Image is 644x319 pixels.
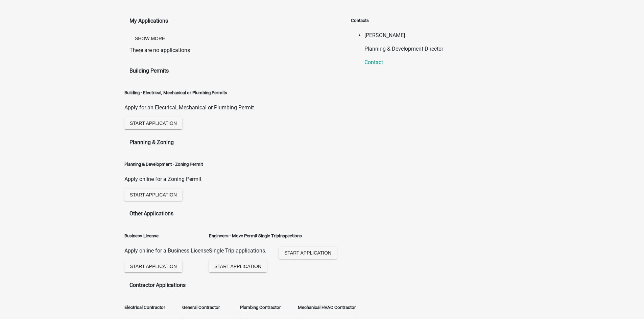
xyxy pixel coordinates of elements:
h5: Electrical Contractor [124,304,182,311]
h4: My Applications [129,17,351,25]
p: Planning & Development Director [364,45,443,53]
p: Apply online for a Business License [124,247,209,255]
a: Contact [364,59,383,65]
h5: Building - Electrical, Mechanical or Plumbing Permits [124,89,254,96]
wm-workflow-list-section: Other Applications [129,210,351,274]
span: Start Application [130,121,177,126]
button: Start Application [124,117,182,129]
h5: General Contractor [182,304,240,311]
button: Start Application [124,260,182,272]
span: Start Application [284,250,331,255]
button: Start Application [279,247,337,259]
p: Single Trip applications. [209,247,279,255]
p: Apply online for a Zoning Permit [124,175,203,183]
h4: Contractor Applications [129,281,351,289]
h5: Engineers - Move Permit Single Trip [209,233,279,239]
button: Show More [129,32,170,45]
p: There are no applications [129,46,351,54]
h5: Contacts [351,17,443,24]
button: Start Application [124,189,182,201]
h5: Inspections [279,233,337,239]
h4: Other Applications [129,210,351,218]
h5: Plumbing Contractor [240,304,298,311]
span: Start Application [130,192,177,197]
p: Apply for an Electrical, Mechanical or Plumbing Permit [124,104,254,112]
h5: Mechanical HVAC Contractor [298,304,356,311]
span: Start Application [214,263,261,269]
h5: Business License [124,233,209,239]
span: Start Application [130,263,177,269]
h5: Planning & Development - Zoning Permit [124,161,203,168]
button: Start Application [209,260,267,272]
h4: Building Permits [129,67,351,75]
p: [PERSON_NAME] [364,31,443,39]
h4: Planning & Zoning [129,138,351,147]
